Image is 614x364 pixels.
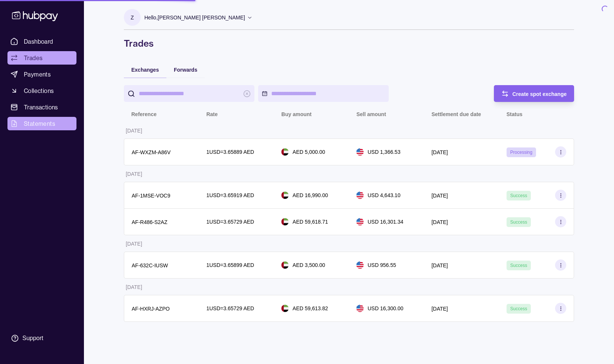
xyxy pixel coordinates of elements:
p: AF-R486-S2AZ [132,219,167,225]
img: ae [281,261,289,269]
p: [DATE] [432,306,448,312]
a: Statements [7,117,76,130]
p: [DATE] [126,241,142,247]
span: Forwards [174,67,197,73]
p: 1 USD = 3.65899 AED [206,261,254,269]
span: Transactions [24,103,58,112]
p: [DATE] [126,128,142,134]
span: Trades [24,53,43,62]
p: AED 5,000.00 [292,148,325,156]
input: search [139,85,239,102]
span: Payments [24,70,51,79]
img: ae [281,218,289,225]
a: Payments [7,68,76,81]
span: Success [510,220,527,225]
span: Statements [24,119,55,128]
p: USD 16,300.00 [367,304,403,312]
p: AF-1MSE-VOC9 [132,193,170,199]
a: Transactions [7,100,76,114]
p: Settlement due date [432,111,481,117]
p: [DATE] [432,219,448,225]
p: [DATE] [432,149,448,155]
p: AED 59,618.71 [292,218,328,226]
p: [DATE] [126,284,142,290]
a: Dashboard [7,35,76,48]
span: Exchanges [131,67,159,73]
p: USD 16,301.34 [367,218,403,226]
img: us [356,218,364,225]
div: Support [22,334,43,342]
p: 1 USD = 3.65889 AED [206,148,254,156]
p: Reference [131,111,157,117]
img: ae [281,148,289,156]
p: AED 3,500.00 [292,261,325,269]
span: Collections [24,86,54,95]
p: 1 USD = 3.65729 AED [206,218,254,226]
span: Success [510,263,527,268]
h1: Trades [124,37,574,49]
p: AED 16,990.00 [292,191,328,199]
p: AF-632C-IUSW [132,262,168,268]
a: Support [7,330,76,346]
p: Buy amount [281,111,311,117]
p: 1 USD = 3.65919 AED [206,191,254,199]
img: us [356,261,364,269]
span: Success [510,306,527,311]
p: Z [131,13,134,22]
span: Success [510,193,527,198]
p: USD 4,643.10 [367,191,400,199]
p: USD 1,366.53 [367,148,400,156]
img: us [356,192,364,199]
a: Trades [7,51,76,65]
img: ae [281,192,289,199]
p: AF-WXZM-A86V [132,149,170,155]
p: Hello, [PERSON_NAME] [PERSON_NAME] [144,13,245,22]
p: [DATE] [432,193,448,199]
p: Status [507,111,523,117]
span: Dashboard [24,37,53,46]
p: 1 USD = 3.65729 AED [206,304,254,312]
img: us [356,148,364,156]
p: USD 956.55 [367,261,396,269]
a: Collections [7,84,76,97]
p: AF-HXRJ-AZPO [132,306,170,312]
img: ae [281,305,289,312]
p: [DATE] [126,171,142,177]
p: Sell amount [356,111,386,117]
p: Rate [206,111,217,117]
span: Processing [510,150,532,155]
p: AED 59,613.82 [292,304,328,312]
button: Create spot exchange [494,85,574,102]
span: Create spot exchange [513,91,567,97]
p: [DATE] [432,262,448,268]
img: us [356,305,364,312]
